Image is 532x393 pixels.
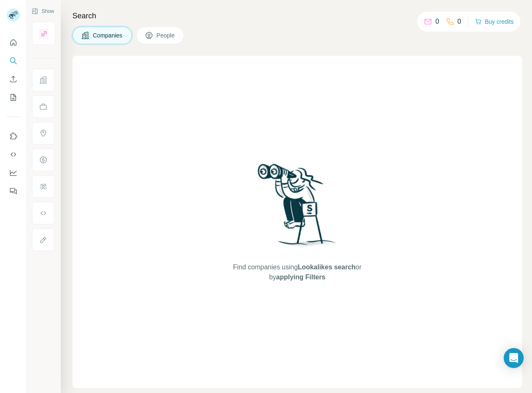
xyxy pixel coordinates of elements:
[298,264,355,271] span: Lookalikes search
[7,53,20,68] button: Search
[7,90,20,105] button: My lists
[93,31,123,40] span: Companies
[7,35,20,50] button: Quick start
[231,262,364,282] span: Find companies using or by
[457,17,461,27] p: 0
[7,184,20,199] button: Feedback
[7,72,20,87] button: Enrich CSV
[435,17,439,27] p: 0
[26,5,60,17] button: Show
[297,89,372,164] img: Surfe Illustration - Stars
[475,16,514,27] button: Buy credits
[7,129,20,144] button: Use Surfe on LinkedIn
[157,31,176,40] span: People
[7,147,20,162] button: Use Surfe API
[276,274,325,281] span: applying Filters
[72,10,522,22] h4: Search
[504,348,524,368] div: Open Intercom Messenger
[7,165,20,180] button: Dashboard
[254,162,341,254] img: Surfe Illustration - Woman searching with binoculars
